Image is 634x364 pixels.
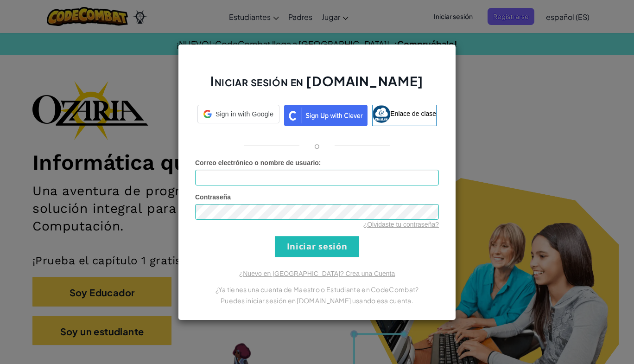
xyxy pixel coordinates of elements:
input: Iniciar sesión [275,236,359,257]
a: Sign in with Google [197,105,279,126]
img: classlink-logo-small.png [373,105,390,123]
font: Contraseña [195,193,231,201]
font: Enlace de clase [390,109,436,117]
a: ¿Olvidaste tu contraseña? [363,221,439,228]
img: clever_sso_button@2x.png [284,105,368,126]
font: Iniciar sesión en [DOMAIN_NAME] [210,73,423,89]
a: ¿Nuevo en [GEOGRAPHIC_DATA]? Crea una Cuenta [239,270,395,277]
font: Puedes iniciar sesión en [DOMAIN_NAME] usando esa cuenta. [221,296,413,305]
font: : [319,159,321,166]
span: Sign in with Google [216,109,273,119]
font: o [314,140,320,151]
div: Sign in with Google [197,105,279,123]
font: ¿Ya tienes una cuenta de Maestro o Estudiante en CodeCombat? [216,285,419,294]
font: Correo electrónico o nombre de usuario [195,159,319,166]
